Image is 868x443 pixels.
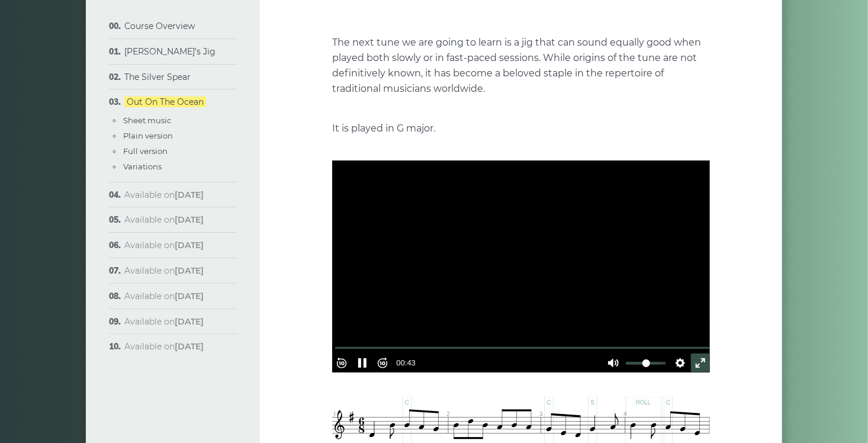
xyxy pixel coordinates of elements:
span: Available on [124,190,204,200]
span: Available on [124,214,204,225]
a: Plain version [123,131,173,140]
a: Sheet music [123,115,171,125]
strong: [DATE] [175,190,204,200]
strong: [DATE] [175,214,204,225]
span: Available on [124,240,204,251]
p: It is played in G major. [332,121,710,136]
strong: [DATE] [175,240,204,251]
span: Available on [124,265,204,276]
span: Available on [124,341,204,352]
span: Available on [124,316,204,327]
a: The Silver Spear [124,72,191,82]
a: Variations [123,162,162,171]
a: Course Overview [124,21,195,31]
a: [PERSON_NAME]’s Jig [124,46,216,57]
strong: [DATE] [175,291,204,301]
a: Full version [123,146,168,156]
strong: [DATE] [175,316,204,327]
span: Available on [124,291,204,301]
strong: [DATE] [175,341,204,352]
strong: [DATE] [175,265,204,276]
p: The next tune we are going to learn is a jig that can sound equally good when played both slowly ... [332,35,710,97]
a: Out On The Ocean [124,97,206,107]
